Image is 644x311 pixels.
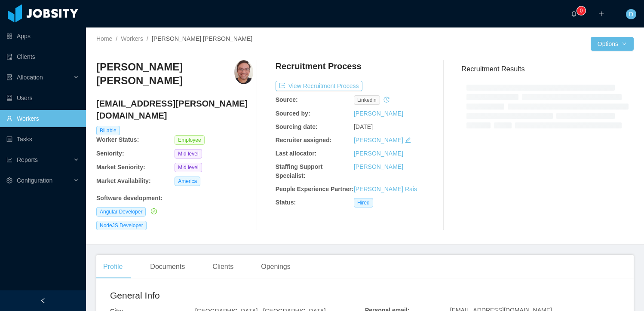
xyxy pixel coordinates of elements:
span: [PERSON_NAME] [PERSON_NAME] [152,35,252,42]
span: Hired [354,198,373,207]
span: Mid level [175,163,202,172]
a: icon: profileTasks [6,131,79,148]
a: icon: exportView Recruitment Process [276,82,362,89]
b: Software development : [96,195,163,201]
b: Last allocator: [276,150,317,157]
a: [PERSON_NAME] [354,137,403,143]
b: Seniority: [96,150,124,157]
span: D [629,9,633,19]
h3: Recruitment Results [461,64,634,74]
h3: [PERSON_NAME] [PERSON_NAME] [96,60,234,88]
span: Employee [175,135,204,145]
div: Clients [205,255,240,279]
span: Reports [17,156,38,163]
span: Angular Developer [96,207,146,216]
sup: 0 [577,6,586,15]
img: 326bc9a0-bd60-11ea-afa2-d5d8ea11a795_686d98618442f-400w.png [234,60,253,84]
h4: [EMAIL_ADDRESS][PERSON_NAME][DOMAIN_NAME] [96,98,253,122]
span: Configuration [17,177,52,184]
a: icon: userWorkers [6,110,79,127]
i: icon: edit [405,137,411,143]
span: Allocation [17,74,43,81]
b: Sourced by: [276,110,310,117]
b: Status: [276,199,296,206]
button: Optionsicon: down [591,37,634,51]
i: icon: check-circle [151,208,157,214]
i: icon: setting [6,177,12,183]
a: [PERSON_NAME] Rais [354,186,417,192]
a: Home [96,35,112,42]
a: [PERSON_NAME] [354,110,403,117]
b: Staffing Support Specialist: [276,163,323,179]
span: / [147,35,148,42]
span: Mid level [175,149,202,159]
i: icon: plus [598,11,604,17]
a: [PERSON_NAME] [354,163,403,170]
a: [PERSON_NAME] [354,150,403,157]
span: Billable [96,126,120,135]
h4: Recruitment Process [276,60,362,72]
span: America [175,177,200,186]
div: Documents [143,255,192,279]
h2: General Info [110,289,365,302]
b: People Experience Partner: [276,186,354,192]
i: icon: bell [571,11,577,17]
span: NodeJS Developer [96,221,147,230]
b: Worker Status: [96,136,139,143]
a: icon: auditClients [6,48,79,65]
a: icon: robotUsers [6,89,79,107]
a: Workers [121,35,143,42]
span: / [116,35,117,42]
span: linkedin [354,95,380,105]
a: icon: appstoreApps [6,27,79,45]
button: icon: exportView Recruitment Process [276,81,362,91]
b: Market Availability: [96,177,151,184]
div: Openings [254,255,297,279]
b: Market Seniority: [96,164,145,171]
a: icon: check-circle [149,208,157,215]
i: icon: solution [6,74,12,80]
div: Profile [96,255,129,279]
i: icon: line-chart [6,157,12,163]
i: icon: history [383,97,389,103]
b: Recruiter assigned: [276,137,332,143]
span: [DATE] [354,123,373,130]
b: Sourcing date: [276,123,318,130]
b: Source: [276,96,298,103]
